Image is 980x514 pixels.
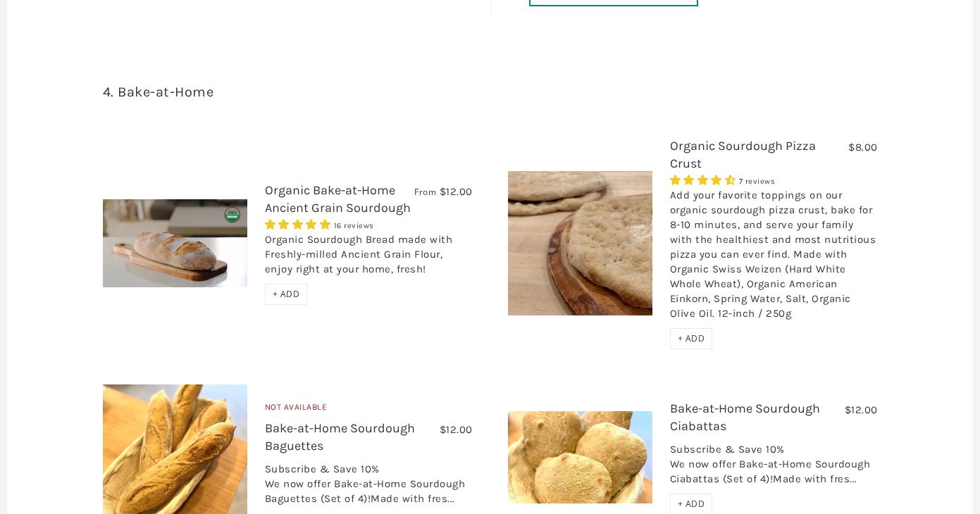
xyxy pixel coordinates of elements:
img: Bake-at-Home Sourdough Ciabattas [508,411,652,503]
span: $12.00 [845,403,878,416]
div: Organic Sourdough Bread made with Freshly-milled Ancient Grain Flour, enjoy right at your home, f... [265,232,473,284]
span: $12.00 [440,185,473,198]
a: Organic Bake-at-Home Ancient Grain Sourdough [265,182,411,215]
div: + ADD [265,284,308,305]
div: Add your favorite toppings on our organic sourdough pizza crust, bake for 8-10 minutes, and serve... [670,188,878,328]
div: Subscribe & Save 10% We now offer Bake-at-Home Sourdough Ciabattas (Set of 4)!Made with fres... [670,442,878,494]
img: Organic Bake-at-Home Ancient Grain Sourdough [103,199,247,287]
span: 7 reviews [739,177,776,186]
a: Bake-at-Home Sourdough Baguettes [265,420,415,453]
div: + ADD [670,328,713,349]
span: + ADD [273,288,300,300]
span: 16 reviews [334,221,374,230]
span: From [414,186,436,198]
span: $8.00 [848,141,878,153]
a: 4. Bake-at-Home [103,84,214,100]
img: Organic Sourdough Pizza Crust [508,171,652,315]
div: Not Available [265,401,473,420]
span: 4.29 stars [670,174,739,187]
span: 4.75 stars [265,218,334,231]
a: Bake-at-Home Sourdough Ciabattas [670,401,820,434]
a: Organic Sourdough Pizza Crust [670,138,816,171]
span: $12.00 [440,423,473,436]
div: Subscribe & Save 10% We now offer Bake-at-Home Sourdough Baguettes (Set of 4)!Made with fres... [265,462,473,513]
span: + ADD [678,332,705,344]
span: + ADD [678,498,705,510]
